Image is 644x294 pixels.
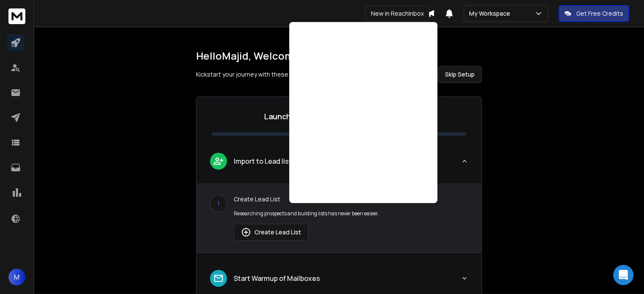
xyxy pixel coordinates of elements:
p: Get Free Credits [576,9,623,18]
h1: Hello Majid , Welcome to ReachInbox [196,49,482,63]
p: Researching prospects and building lists has never been easier. [234,210,468,217]
div: Open Intercom Messenger [613,265,633,285]
img: lead [213,156,224,166]
p: Start Warmup of Mailboxes [234,273,320,283]
div: 1 [210,195,227,212]
p: My Workspace [469,9,514,18]
p: Create Lead List [234,195,468,203]
img: lead [213,273,224,284]
div: leadImport to Lead list [196,183,481,253]
button: leadImport to Lead list [196,146,481,183]
p: Launch Your Campaign in 3 Easy Steps [264,110,400,122]
button: M [8,269,25,286]
span: Skip Setup [445,70,475,79]
p: Kickstart your journey with these quick and easy steps [196,70,349,79]
img: lead [241,227,251,237]
button: Skip Setup [438,66,482,83]
button: Create Lead List [234,224,308,241]
button: Get Free Credits [558,5,629,22]
div: New in ReachInbox [365,5,429,22]
p: Import to Lead list [234,156,292,166]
